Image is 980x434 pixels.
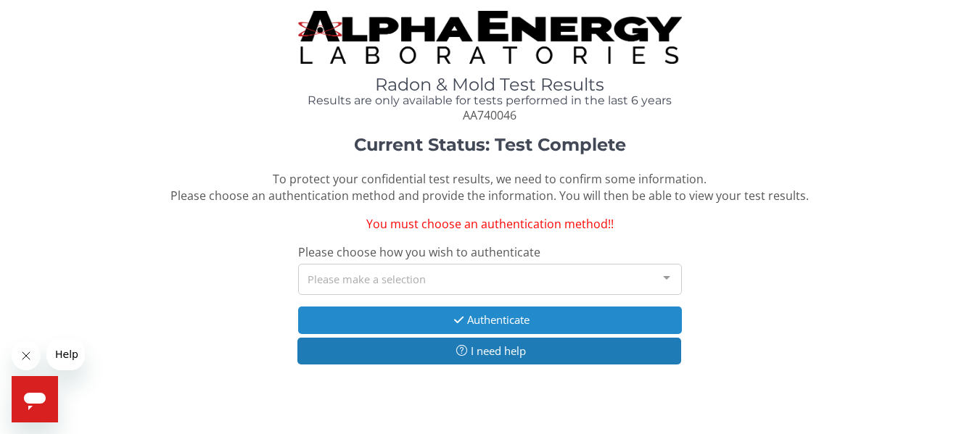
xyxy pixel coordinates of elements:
h4: Results are only available for tests performed in the last 6 years [298,94,681,107]
span: You must choose an authentication method!! [366,216,614,232]
iframe: Message from company [46,338,85,370]
button: Authenticate [298,306,681,333]
span: Please make a selection [308,270,426,287]
strong: Current Status: Test Complete [354,134,626,155]
img: TightCrop.jpg [298,11,681,64]
span: To protect your confidential test results, we need to confirm some information. Please choose an ... [170,171,809,204]
iframe: Close message [12,341,41,370]
button: I need help [297,338,680,364]
h1: Radon & Mold Test Results [298,75,681,94]
iframe: Button to launch messaging window [12,376,58,422]
span: Please choose how you wish to authenticate [298,244,540,260]
span: AA740046 [463,107,516,123]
